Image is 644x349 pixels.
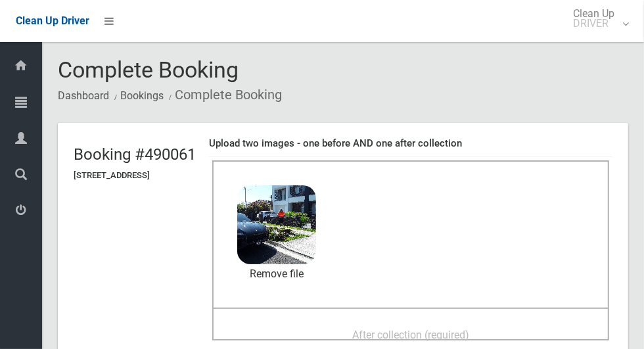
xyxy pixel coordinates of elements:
a: Dashboard [58,89,109,102]
span: Complete Booking [58,57,239,83]
a: Remove file [237,264,316,284]
h2: Booking #490061 [74,146,196,163]
h5: [STREET_ADDRESS] [74,171,196,180]
span: After collection (required) [352,329,469,341]
a: Bookings [120,89,164,102]
small: DRIVER [573,18,614,28]
h4: Upload two images - one before AND one after collection [209,138,612,149]
a: Clean Up Driver [16,11,89,31]
span: Clean Up [566,9,628,28]
span: Clean Up Driver [16,14,89,27]
li: Complete Booking [166,83,282,107]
